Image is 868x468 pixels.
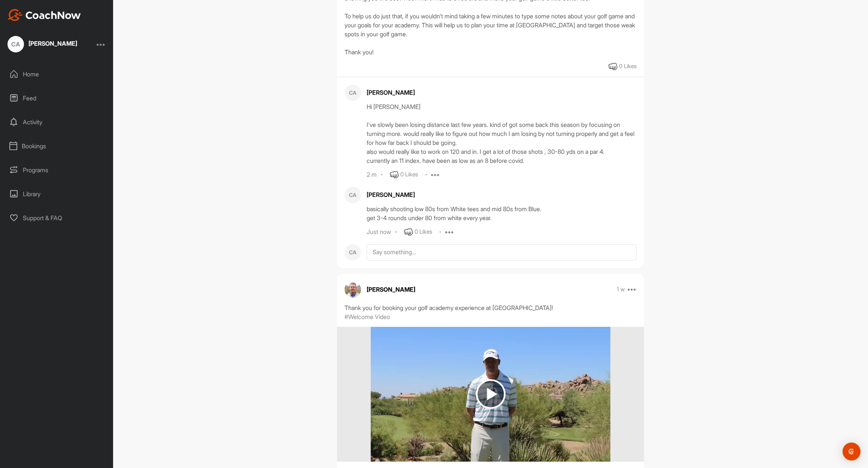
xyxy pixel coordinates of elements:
[345,281,361,298] img: avatar
[367,204,637,222] div: basically shooting low 80s from White tees and mid 80s from Blue. get 3-4 rounds under 80 from wh...
[367,190,637,199] div: [PERSON_NAME]
[367,88,637,97] div: [PERSON_NAME]
[4,185,110,203] div: Library
[371,327,610,462] img: media
[367,285,415,294] p: [PERSON_NAME]
[7,36,24,52] div: CA
[367,228,391,236] div: Just now
[4,161,110,179] div: Programs
[4,209,110,227] div: Support & FAQ
[843,443,861,461] div: Open Intercom Messenger
[345,85,361,101] div: CA
[4,137,110,155] div: Bookings
[4,113,110,131] div: Activity
[28,40,77,46] div: [PERSON_NAME]
[345,187,361,203] div: CA
[345,303,637,312] div: Thank you for booking your golf academy experience at [GEOGRAPHIC_DATA]!
[617,286,625,293] p: 1 w
[345,312,390,321] p: #Welcome Video
[345,244,361,261] div: CA
[619,62,637,71] div: 0 Likes
[415,228,432,236] div: 0 Likes
[367,171,377,179] div: 2 m
[4,65,110,83] div: Home
[4,89,110,107] div: Feed
[476,379,506,409] img: play
[400,170,418,179] div: 0 Likes
[367,102,637,165] div: Hi [PERSON_NAME] I've slowly been losing distance last few years. kind of got some back this seas...
[7,9,81,21] img: CoachNow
